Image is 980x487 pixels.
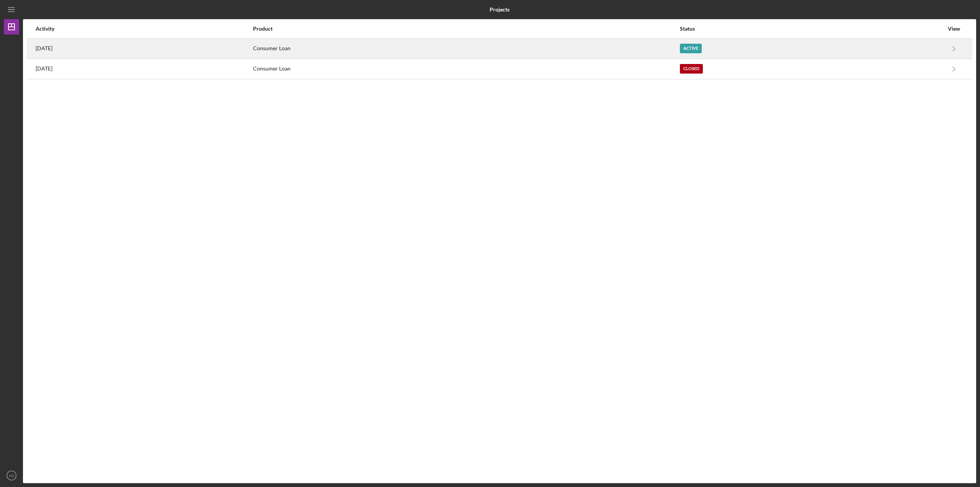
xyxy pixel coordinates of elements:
[680,44,702,53] div: Active
[944,26,964,32] div: View
[253,39,679,58] div: Consumer Loan
[9,474,14,478] text: AD
[253,59,679,79] div: Consumer Loan
[4,468,19,483] button: AD
[36,45,52,51] time: 2025-10-03 21:17
[680,26,944,32] div: Status
[253,26,679,32] div: Product
[680,64,703,74] div: Closed
[36,26,252,32] div: Activity
[490,7,510,13] b: Projects
[36,66,52,72] time: 2024-10-23 15:40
